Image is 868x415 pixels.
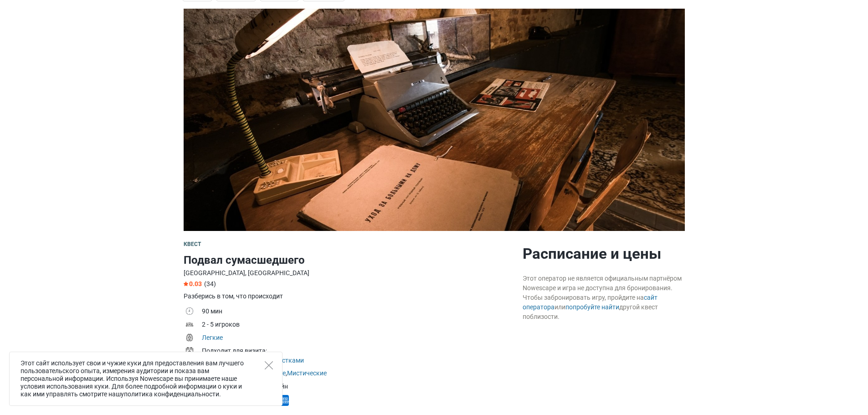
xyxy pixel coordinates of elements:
td: , , [202,345,515,368]
div: Этот сайт использует свои и чужие куки для предоставления вам лучшего пользовательского опыта, из... [9,352,282,406]
td: , , [202,368,515,381]
div: [GEOGRAPHIC_DATA], [GEOGRAPHIC_DATA] [184,268,515,278]
span: Квест [184,241,201,247]
a: Мистические [287,369,327,377]
h1: Подвал сумасшедшего [184,252,515,268]
img: Star [184,282,188,286]
a: Легкие [202,334,223,341]
h2: Расписание и цены [523,245,685,263]
td: 90 мин [202,306,515,319]
span: (34) [204,280,216,287]
div: Разберись в том, что происходит [184,292,515,301]
div: Этот оператор не является официальным партнёром Nowescape и игра не доступна для бронирования. Чт... [523,274,685,322]
td: 2 - 5 игроков [202,319,515,332]
div: Подходит для визита: [202,346,515,356]
button: Close [265,361,273,369]
span: 0.03 [184,280,202,287]
div: Оплата на месте, или онлайн [202,382,515,391]
img: Подвал сумасшедшего photo 1 [184,9,685,231]
a: попробуйте найти [565,303,619,311]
